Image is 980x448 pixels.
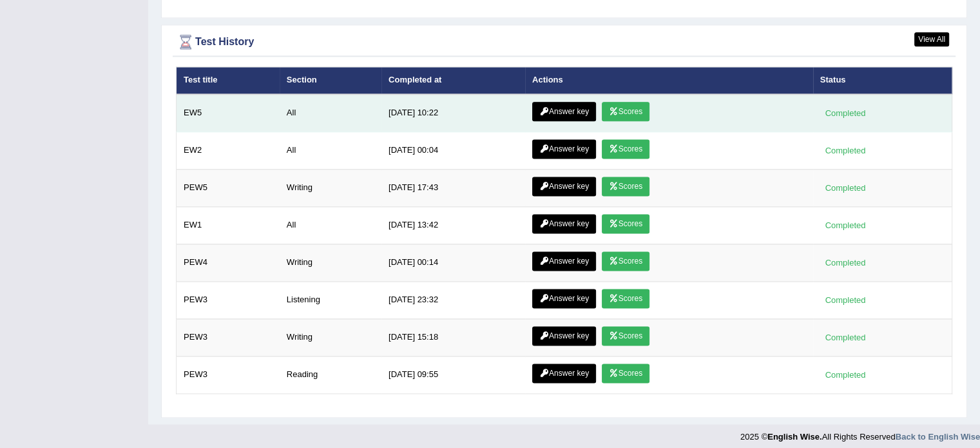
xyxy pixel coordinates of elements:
td: EW5 [177,94,280,132]
th: Status [813,67,952,94]
td: Writing [280,244,381,281]
td: All [280,94,381,132]
a: Answer key [532,326,596,346]
a: Scores [602,177,649,196]
a: Scores [602,326,649,346]
a: Answer key [532,364,596,383]
div: Completed [820,219,870,232]
td: PEW3 [177,318,280,356]
td: EW2 [177,131,280,169]
a: View All [914,32,949,46]
td: [DATE] 09:55 [381,356,525,393]
div: Completed [820,293,870,307]
a: Answer key [532,177,596,196]
td: [DATE] 23:32 [381,281,525,318]
div: Completed [820,368,870,382]
a: Scores [602,289,649,308]
div: Completed [820,331,870,344]
a: Scores [602,102,649,121]
th: Section [280,67,381,94]
a: Answer key [532,251,596,271]
a: Answer key [532,214,596,233]
th: Test title [177,67,280,94]
div: Completed [820,144,870,157]
div: Test History [176,32,952,52]
a: Answer key [532,102,596,121]
div: Completed [820,256,870,269]
a: Scores [602,214,649,233]
td: [DATE] 00:14 [381,244,525,281]
td: PEW4 [177,244,280,281]
a: Scores [602,364,649,383]
a: Scores [602,139,649,159]
td: [DATE] 17:43 [381,169,525,206]
a: Answer key [532,289,596,308]
td: [DATE] 13:42 [381,206,525,244]
td: PEW5 [177,169,280,206]
td: [DATE] 00:04 [381,131,525,169]
td: Reading [280,356,381,393]
td: Writing [280,318,381,356]
td: PEW3 [177,356,280,393]
td: Listening [280,281,381,318]
td: PEW3 [177,281,280,318]
td: All [280,206,381,244]
a: Back to English Wise [896,432,980,442]
th: Completed at [381,67,525,94]
div: 2025 © All Rights Reserved [740,424,980,443]
div: Completed [820,181,870,195]
strong: English Wise. [767,432,821,442]
td: [DATE] 10:22 [381,94,525,132]
td: Writing [280,169,381,206]
td: [DATE] 15:18 [381,318,525,356]
td: All [280,131,381,169]
th: Actions [525,67,813,94]
div: Completed [820,106,870,120]
td: EW1 [177,206,280,244]
a: Scores [602,251,649,271]
a: Answer key [532,139,596,159]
